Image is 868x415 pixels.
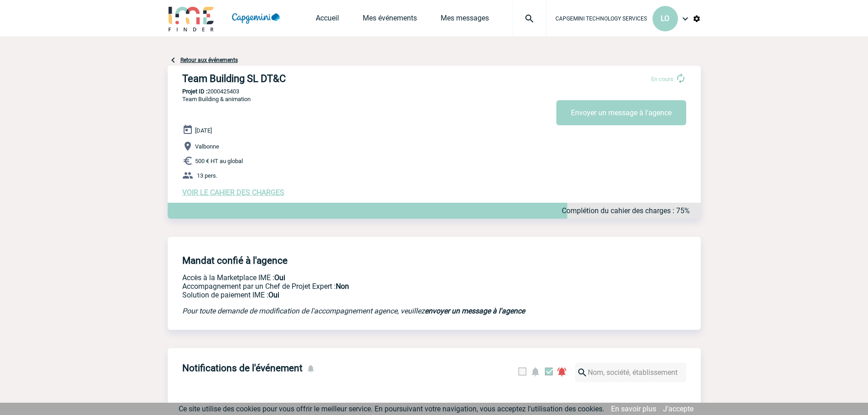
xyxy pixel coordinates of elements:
[179,405,604,413] span: Ce site utilise des cookies pour vous offrir le meilleur service. En poursuivant votre navigation...
[663,405,693,413] a: J'accepte
[182,255,288,266] h4: Mandat confié à l'agence
[182,96,251,102] span: Team Building & animation
[195,158,243,164] span: 500 € HT au global
[182,273,560,282] p: Accès à la Marketplace IME :
[195,127,212,134] span: [DATE]
[441,14,489,26] a: Mes messages
[182,73,456,84] h3: Team Building SL DT&C
[182,402,328,410] span: Vous n'avez actuellement aucune notification
[195,143,219,150] span: Valbonne
[363,14,417,26] a: Mes événements
[316,14,339,26] a: Accueil
[268,291,279,299] b: Oui
[182,291,560,299] p: Conformité aux process achat client, Prise en charge de la facturation, Mutualisation de plusieur...
[182,282,560,291] p: Prestation payante
[336,282,349,291] b: Non
[274,273,285,282] b: Oui
[182,188,284,197] a: VOIR LE CAHIER DES CHARGES
[182,307,525,315] em: Pour toute demande de modification de l'accompagnement agence, veuillez
[651,76,673,82] span: En cours
[168,5,215,31] img: IME-Finder
[168,88,701,95] p: 2000425403
[180,57,238,63] a: Retour aux événements
[555,15,647,22] span: CAPGEMINI TECHNOLOGY SERVICES
[661,14,669,23] span: LO
[611,405,656,413] a: En savoir plus
[556,100,686,125] button: Envoyer un message à l'agence
[197,172,217,179] span: 13 pers.
[182,363,303,374] h4: Notifications de l'événement
[182,88,207,95] b: Projet ID :
[425,307,525,315] a: envoyer un message à l'agence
